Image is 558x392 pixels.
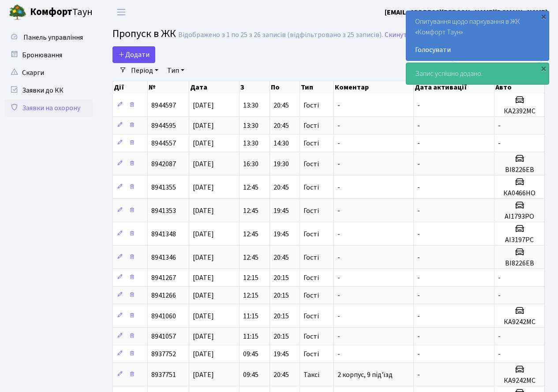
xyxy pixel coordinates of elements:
span: [DATE] [193,101,214,110]
span: 8941266 [151,291,176,300]
span: 13:30 [243,101,258,110]
span: - [337,229,340,239]
span: 19:45 [273,349,289,359]
span: [DATE] [193,332,214,341]
img: logo.png [9,4,26,21]
span: - [417,183,420,192]
span: [DATE] [193,159,214,169]
span: - [417,311,420,321]
span: [DATE] [193,291,214,300]
span: Гості [303,351,319,358]
span: [DATE] [193,183,214,192]
span: - [417,273,420,283]
h5: КА9242МС [498,377,541,385]
span: 09:45 [243,370,258,380]
a: Скарги [4,64,93,82]
span: Гості [303,122,319,129]
span: - [337,253,340,262]
th: З [240,81,270,93]
a: Скинути [385,31,411,39]
th: № [148,81,189,93]
span: - [337,101,340,110]
span: [DATE] [193,206,214,216]
span: - [417,332,420,341]
span: 20:15 [273,273,289,283]
span: 14:30 [273,138,289,148]
th: Тип [300,81,334,93]
span: - [337,291,340,300]
span: 8941348 [151,229,176,239]
span: 8941057 [151,332,176,341]
span: Гості [303,254,319,261]
span: Гості [303,207,319,214]
b: [EMAIL_ADDRESS][PERSON_NAME][DOMAIN_NAME] [385,7,547,17]
span: Гості [303,231,319,238]
span: - [337,273,340,283]
span: Гості [303,313,319,320]
span: [DATE] [193,229,214,239]
span: - [417,138,420,148]
span: - [337,138,340,148]
span: 20:45 [273,121,289,131]
span: 19:45 [273,229,289,239]
a: Період [127,63,162,78]
span: 12:15 [243,291,258,300]
span: Гості [303,140,319,147]
span: 20:45 [273,101,289,110]
span: [DATE] [193,349,214,359]
span: - [337,206,340,216]
span: 20:15 [273,332,289,341]
div: × [539,12,548,21]
span: 19:45 [273,206,289,216]
span: 8944595 [151,121,176,131]
span: - [337,121,340,131]
span: 8944557 [151,138,176,148]
h5: ВІ8226ЕВ [498,259,541,268]
h5: АІ3197РС [498,236,541,244]
span: Гості [303,102,319,109]
a: Голосувати [415,45,540,55]
span: - [417,206,420,216]
span: - [417,159,420,169]
span: - [337,349,340,359]
div: Опитування щодо паркування в ЖК «Комфорт Таун» [406,11,549,60]
span: 13:30 [243,138,258,148]
span: Гості [303,274,319,281]
span: 8941355 [151,183,176,192]
span: [DATE] [193,273,214,283]
span: 8937752 [151,349,176,359]
a: Панель управління [4,29,93,46]
span: 12:15 [243,273,258,283]
th: Дата активації [414,81,494,93]
span: - [417,349,420,359]
a: Заявки до КК [4,82,93,99]
a: Заявки на охорону [4,99,93,117]
span: [DATE] [193,370,214,380]
div: × [539,64,548,73]
span: 19:30 [273,159,289,169]
span: 20:15 [273,291,289,300]
span: - [417,291,420,300]
span: - [498,291,501,300]
span: - [417,121,420,131]
span: [DATE] [193,311,214,321]
th: Коментар [334,81,414,93]
span: 12:45 [243,229,258,239]
span: - [498,349,501,359]
span: 11:15 [243,332,258,341]
b: Комфорт [30,5,72,19]
span: Гості [303,161,319,168]
span: - [498,273,501,283]
th: По [270,81,300,93]
span: Пропуск в ЖК [112,26,176,41]
th: Дата [189,81,240,93]
h5: КА9242МС [498,318,541,326]
span: Гості [303,184,319,191]
h5: АІ1793РО [498,213,541,221]
span: - [417,253,420,262]
span: 16:30 [243,159,258,169]
span: - [498,138,501,148]
span: 8942087 [151,159,176,169]
th: Авто [494,81,545,93]
span: 09:45 [243,349,258,359]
